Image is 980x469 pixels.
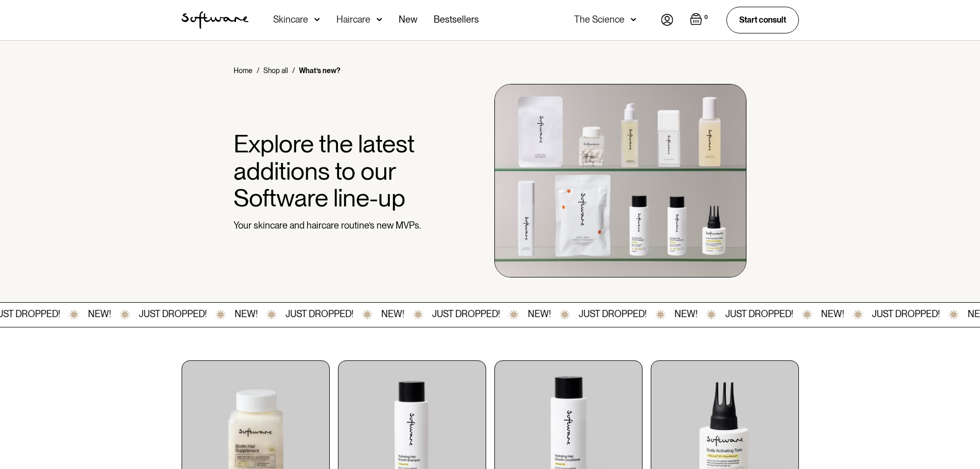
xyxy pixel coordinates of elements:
div: 0 [702,13,710,22]
div: JUST DROPPED! [286,308,353,321]
div: JUST DROPPED! [872,308,940,321]
h1: Explore the latest additions to our Software line-up [234,130,434,212]
div: NEW! [528,308,551,321]
div: NEW! [381,308,404,321]
div: NEW! [674,308,698,321]
div: Skincare [273,14,308,25]
div: The Science [574,14,625,25]
div: NEW! [88,308,111,321]
img: arrow down [631,14,636,25]
a: Open empty cart [690,13,710,27]
div: What’s new? [299,65,341,76]
a: home [182,11,248,29]
div: NEW! [235,308,258,321]
div: / [257,65,259,76]
div: Haircare [336,14,370,25]
p: Your skincare and haircare routine’s new MVPs. [234,220,434,231]
a: Shop all [263,65,288,76]
div: JUST DROPPED! [725,308,793,321]
div: JUST DROPPED! [432,308,500,321]
div: JUST DROPPED! [579,308,647,321]
div: JUST DROPPED! [139,308,207,321]
a: Start consult [726,7,799,33]
div: NEW! [821,308,844,321]
div: / [292,65,295,76]
img: arrow down [377,14,382,25]
a: Home [234,65,253,76]
img: arrow down [314,14,320,25]
img: Software Logo [182,11,248,29]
